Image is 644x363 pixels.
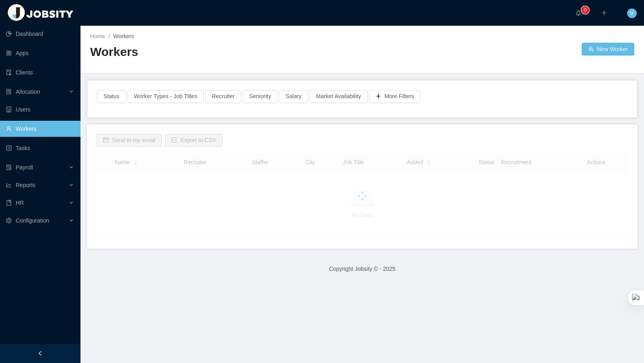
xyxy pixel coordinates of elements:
sup: 0 [581,6,589,14]
button: Recruiter [205,90,241,103]
i: icon: setting [6,218,12,223]
span: Allocation [16,89,40,95]
span: V [630,8,634,18]
i: icon: file-protect [6,165,12,170]
span: Configuration [16,217,49,224]
a: icon: userWorkers [6,121,74,137]
span: HR [16,200,24,206]
h2: Workers [90,44,362,60]
button: Worker Types - Job Titles [128,90,204,103]
span: / [108,33,110,39]
span: Payroll [16,164,33,171]
a: icon: pie-chartDashboard [6,26,74,42]
span: Workers [113,33,134,39]
i: icon: book [6,200,12,206]
a: icon: profileTasks [6,140,74,156]
a: icon: auditClients [6,64,74,80]
i: icon: plus [601,10,607,16]
i: icon: bell [576,10,581,16]
a: icon: robotUsers [6,101,74,118]
button: Status [97,90,126,103]
footer: Copyright Jobsity © - 2025 [80,255,644,283]
i: icon: line-chart [6,182,12,188]
button: Salary [279,90,308,103]
button: Market Availability [310,90,367,103]
button: Seniority [243,90,277,103]
i: icon: solution [6,89,12,95]
button: icon: plusMore Filters [369,90,421,103]
a: icon: appstoreApps [6,45,74,61]
button: icon: usergroup-addNew Worker [582,43,634,56]
span: Reports [16,182,35,188]
a: Home [90,33,105,39]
